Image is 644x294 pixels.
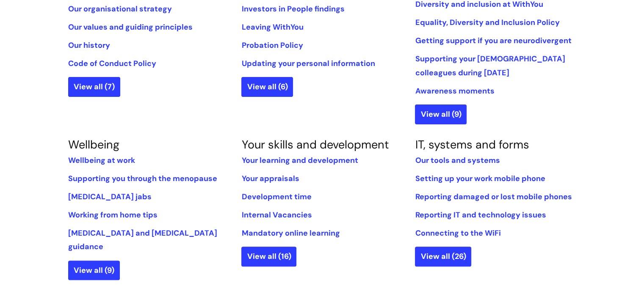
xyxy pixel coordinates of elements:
a: Our values and guiding principles [68,22,193,32]
a: Getting support if you are neurodivergent [415,36,571,46]
a: Your appraisals [241,173,299,184]
a: Leaving WithYou [241,22,303,32]
a: Probation Policy [241,40,303,50]
a: View all (9) [68,261,120,280]
a: Awareness moments [415,86,494,96]
a: Equality, Diversity and Inclusion Policy [415,17,559,27]
a: Wellbeing at work [68,155,135,165]
a: Setting up your work mobile phone [415,173,545,184]
a: Reporting damaged or lost mobile phones [415,192,572,202]
a: Updating your personal information [241,58,375,69]
a: Development time [241,192,311,202]
a: [MEDICAL_DATA] and [MEDICAL_DATA] guidance [68,228,217,252]
a: View all (7) [68,77,120,96]
a: Our tools and systems [415,155,500,165]
a: View all (16) [241,247,296,266]
a: View all (26) [415,247,471,266]
a: Mandatory online learning [241,228,340,238]
a: Working from home tips [68,210,158,220]
a: View all (6) [241,77,293,96]
a: View all (9) [415,104,467,124]
a: Internal Vacancies [241,210,312,220]
a: Your skills and development [241,137,389,152]
a: Investors in People findings [241,4,344,14]
a: Wellbeing [68,137,119,152]
a: [MEDICAL_DATA] jabs [68,192,152,202]
a: Our organisational strategy [68,4,172,14]
a: Supporting you through the menopause [68,173,217,184]
a: Our history [68,40,110,50]
a: Your learning and development [241,155,358,165]
a: Supporting your [DEMOGRAPHIC_DATA] colleagues during [DATE] [415,54,565,77]
a: IT, systems and forms [415,137,529,152]
a: Reporting IT and technology issues [415,210,546,220]
a: Code of Conduct Policy [68,58,156,69]
a: Connecting to the WiFi [415,228,500,238]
